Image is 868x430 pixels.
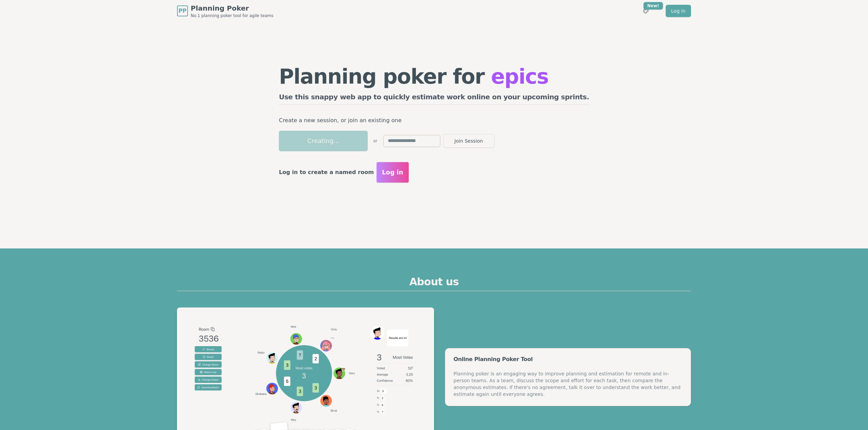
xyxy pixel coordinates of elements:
button: Log in [377,162,409,183]
h2: About us [177,276,691,291]
a: Log in [666,5,691,17]
span: Planning Poker [191,3,273,13]
h2: Use this snappy web app to quickly estimate work online on your upcoming sprints. [279,92,589,105]
span: No.1 planning poker tool for agile teams [191,13,273,18]
span: or [373,138,377,144]
h1: Planning poker for [279,66,589,87]
span: epics [491,64,548,88]
div: Online Planning Poker Tool [453,357,682,362]
p: Create a new session, or join an existing one [279,116,589,125]
span: PP [178,7,186,15]
p: Log in to create a named room [279,168,374,177]
button: Join Session [443,134,494,148]
button: New! [640,5,652,17]
span: Log in [382,168,403,177]
div: New! [643,2,663,10]
a: PPPlanning PokerNo.1 planning poker tool for agile teams [177,3,273,18]
div: Planning poker is an engaging way to improve planning and estimation for remote and in-person tea... [453,370,682,398]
